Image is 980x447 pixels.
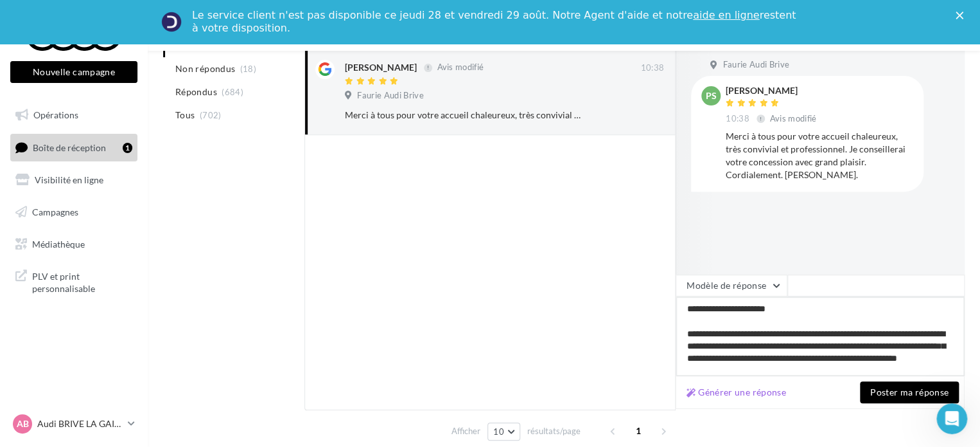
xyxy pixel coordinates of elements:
[451,425,480,437] span: Afficher
[936,403,967,434] iframe: Intercom live chat
[33,109,78,120] span: Opérations
[345,61,417,74] div: [PERSON_NAME]
[192,9,798,35] div: Le service client n'est pas disponible ce jeudi 28 et vendredi 29 août. Notre Agent d'aide et not...
[8,199,140,226] a: Campagnes
[493,426,504,437] span: 10
[10,412,137,436] a: AB Audi BRIVE LA GAILLARDE
[17,417,29,430] span: AB
[35,174,103,185] span: Visibilité en ligne
[175,62,235,75] span: Non répondus
[33,141,106,152] span: Boîte de réception
[161,12,182,32] img: Profile image for Service-Client
[527,425,581,437] span: résultats/page
[706,89,717,102] span: PS
[175,109,195,122] span: Tous
[357,90,424,102] span: Faurie Audi Brive
[681,385,791,400] button: Générer une réponse
[8,262,140,300] a: PLV et print personnalisable
[769,113,816,123] span: Avis modifié
[240,64,256,74] span: (18)
[722,59,789,71] span: Faurie Audi Brive
[37,417,123,430] p: Audi BRIVE LA GAILLARDE
[676,275,787,296] button: Modèle de réponse
[8,231,140,258] a: Médiathèque
[956,12,968,19] div: Fermer
[8,167,140,194] a: Visibilité en ligne
[693,9,759,21] a: aide en ligne
[32,268,132,295] span: PLV et print personnalisable
[726,86,819,95] div: [PERSON_NAME]
[222,87,243,97] span: (684)
[726,113,749,125] span: 10:38
[32,206,78,217] span: Campagnes
[726,130,913,181] div: Merci à tous pour votre accueil chaleureux, très convivial et professionnel. Je conseillerai votr...
[123,143,132,153] div: 1
[175,86,217,98] span: Répondus
[200,110,222,120] span: (702)
[8,102,140,129] a: Opérations
[437,62,484,73] span: Avis modifié
[860,381,959,403] button: Poster ma réponse
[628,421,649,441] span: 1
[8,134,140,161] a: Boîte de réception1
[345,109,581,122] div: Merci à tous pour votre accueil chaleureux, très convivial et professionnel. Je conseillerai votr...
[640,62,664,74] span: 10:38
[32,238,85,249] span: Médiathèque
[487,423,520,441] button: 10
[10,61,137,83] button: Nouvelle campagne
